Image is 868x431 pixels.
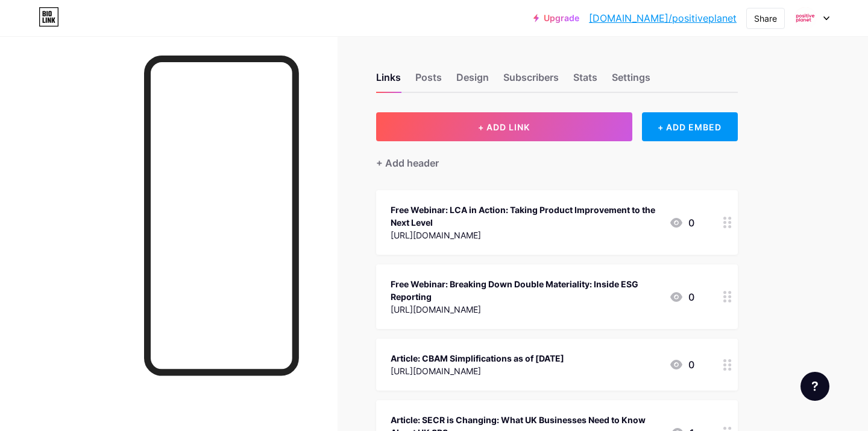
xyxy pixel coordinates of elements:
span: + ADD LINK [478,122,530,132]
div: Share [754,12,777,25]
div: 0 [669,215,694,230]
div: 0 [669,290,694,304]
div: Free Webinar: LCA in Action: Taking Product Improvement to the Next Level [391,203,659,229]
div: Links [376,70,401,92]
div: 0 [669,357,694,372]
div: Posts [415,70,442,92]
div: [URL][DOMAIN_NAME] [391,229,659,241]
div: + ADD EMBED [642,112,738,141]
div: Stats [573,70,597,92]
img: positiveplanet [794,7,817,30]
div: [URL][DOMAIN_NAME] [391,303,659,316]
div: Design [456,70,489,92]
div: Article: CBAM Simplifications as of [DATE] [391,352,564,365]
div: + Add header [376,156,439,170]
div: [URL][DOMAIN_NAME] [391,365,564,377]
a: Upgrade [533,13,579,23]
button: + ADD LINK [376,112,632,141]
a: [DOMAIN_NAME]/positiveplanet [589,11,737,25]
div: Free Webinar: Breaking Down Double Materiality: Inside ESG Reporting [391,278,659,303]
div: Subscribers [503,70,559,92]
div: Settings [612,70,650,92]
